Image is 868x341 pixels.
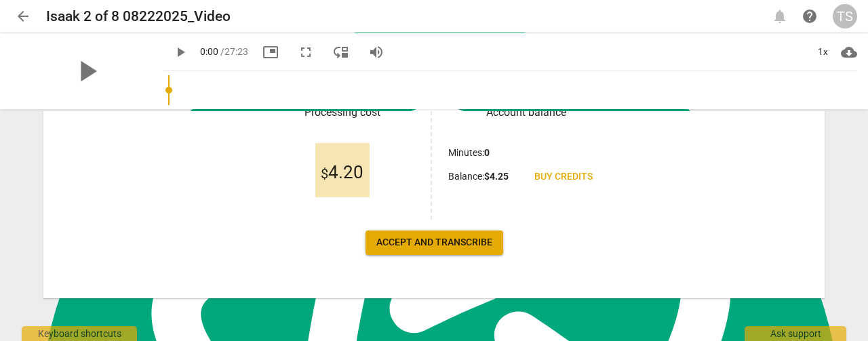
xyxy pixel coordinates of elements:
button: Picture in picture [258,40,283,64]
button: Fullscreen [294,40,318,64]
button: View player as separate pane [329,40,353,64]
b: 0 [484,147,490,158]
p: Balance : [448,169,509,184]
h2: Isaak 2 of 8 08222025_Video [46,8,231,25]
div: 1x [810,41,835,63]
span: play_arrow [69,54,104,89]
span: cloud_download [841,44,857,60]
span: 0:00 [200,46,218,57]
span: arrow_back [15,8,31,24]
span: / 27:23 [220,46,248,57]
a: Buy credits [524,165,604,189]
div: Keyboard shortcuts [22,326,137,341]
a: Help [797,4,822,28]
button: TS [833,4,857,28]
span: Buy credits [534,170,593,184]
span: $ [321,165,328,182]
h3: Account balance [448,104,604,121]
button: Volume [364,40,389,64]
span: play_arrow [172,44,189,60]
span: fullscreen [298,44,314,60]
span: volume_up [368,44,384,60]
span: help [802,8,818,24]
button: Play [168,40,193,64]
b: $ 4.25 [484,171,509,182]
span: 4.20 [321,163,363,183]
span: move_down [333,44,349,60]
span: picture_in_picture [262,44,279,60]
button: Accept and transcribe [366,230,503,255]
div: Ask support [745,326,846,341]
span: Accept and transcribe [376,236,492,249]
p: Minutes : [448,146,490,160]
h3: Processing cost [264,104,420,121]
